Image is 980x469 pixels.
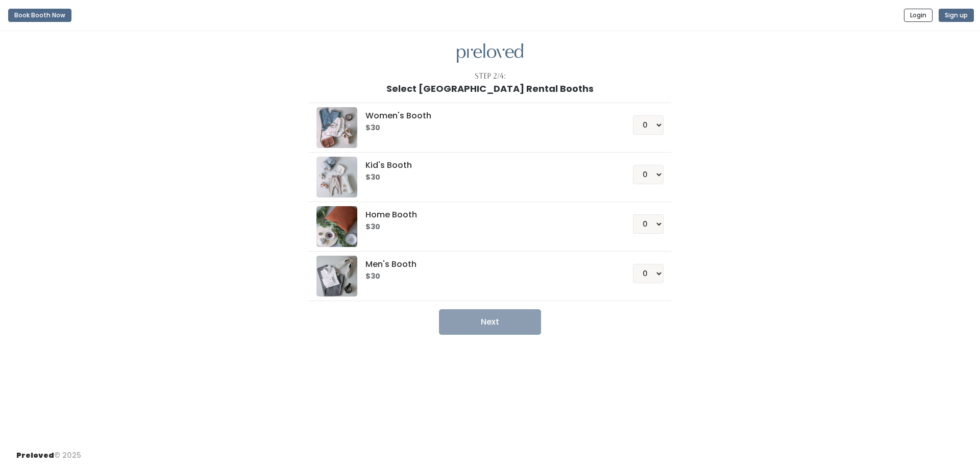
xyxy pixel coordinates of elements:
[365,111,608,120] h5: Women's Booth
[365,223,608,231] h6: $30
[365,210,608,219] h5: Home Booth
[439,309,541,335] button: Next
[939,9,974,22] button: Sign up
[316,107,357,148] img: preloved logo
[475,71,506,82] div: Step 2/4:
[365,124,608,132] h6: $30
[365,174,608,182] h6: $30
[316,157,357,198] img: preloved logo
[316,256,357,297] img: preloved logo
[904,9,933,22] button: Login
[365,161,608,170] h5: Kid's Booth
[457,43,523,63] img: preloved logo
[365,260,608,269] h5: Men's Booth
[386,84,594,94] h1: Select [GEOGRAPHIC_DATA] Rental Booths
[8,4,71,27] a: Book Booth Now
[16,442,81,461] div: © 2025
[16,450,54,460] span: Preloved
[316,206,357,247] img: preloved logo
[8,9,71,22] button: Book Booth Now
[365,273,608,281] h6: $30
